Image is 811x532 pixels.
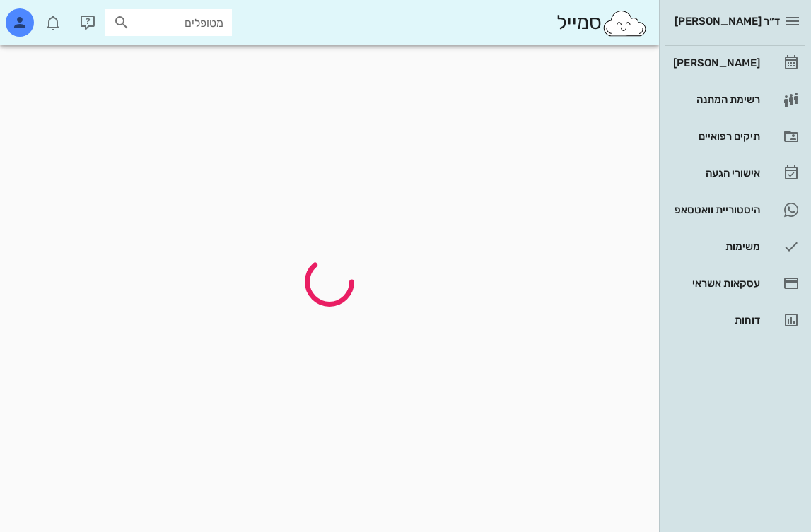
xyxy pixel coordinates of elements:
[670,131,760,142] div: תיקים רפואיים
[665,46,805,80] a: [PERSON_NAME]
[670,94,760,105] div: רשימת המתנה
[665,303,805,337] a: דוחות
[42,11,50,20] span: תג
[602,9,648,37] img: SmileCloud logo
[670,204,760,215] div: היסטוריית וואטסאפ
[675,15,780,28] span: ד״ר [PERSON_NAME]
[670,241,760,252] div: משימות
[670,167,760,179] div: אישורי הגעה
[665,266,805,300] a: עסקאות אשראי
[665,156,805,190] a: אישורי הגעה
[556,8,648,38] div: סמייל
[665,230,805,264] a: משימות
[670,57,760,69] div: [PERSON_NAME]
[670,278,760,289] div: עסקאות אשראי
[665,83,805,117] a: רשימת המתנה
[665,119,805,153] a: תיקים רפואיים
[665,193,805,227] a: היסטוריית וואטסאפ
[670,314,760,326] div: דוחות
